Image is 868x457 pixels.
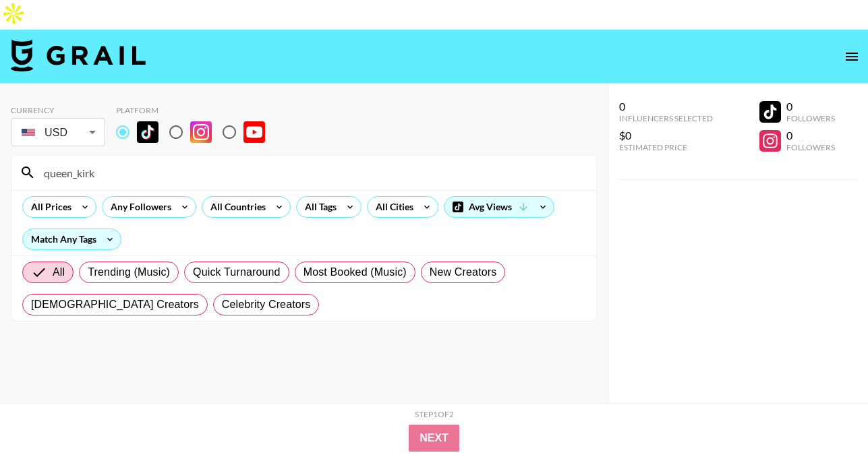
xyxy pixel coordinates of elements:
[786,113,835,123] div: Followers
[409,425,459,452] button: Next
[190,121,212,143] img: Instagram
[619,129,713,142] div: $0
[11,105,105,115] div: Currency
[202,197,268,217] div: All Countries
[415,409,454,419] div: Step 1 of 2
[23,197,74,217] div: All Prices
[430,264,497,280] span: New Creators
[786,100,835,113] div: 0
[36,162,588,183] input: Search by User Name
[53,264,65,280] span: All
[13,121,103,144] div: USD
[222,297,311,313] span: Celebrity Creators
[137,121,158,143] img: TikTok
[786,129,835,142] div: 0
[444,197,554,217] div: Avg Views
[303,264,407,280] span: Most Booked (Music)
[116,105,276,115] div: Platform
[88,264,170,280] span: Trending (Music)
[838,43,865,70] button: open drawer
[243,121,265,143] img: YouTube
[193,264,281,280] span: Quick Turnaround
[23,229,121,249] div: Match Any Tags
[619,142,713,152] div: Estimated Price
[619,100,713,113] div: 0
[619,113,713,123] div: Influencers Selected
[297,197,339,217] div: All Tags
[786,142,835,152] div: Followers
[11,39,146,71] img: Grail Talent
[103,197,174,217] div: Any Followers
[368,197,416,217] div: All Cities
[31,297,199,313] span: [DEMOGRAPHIC_DATA] Creators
